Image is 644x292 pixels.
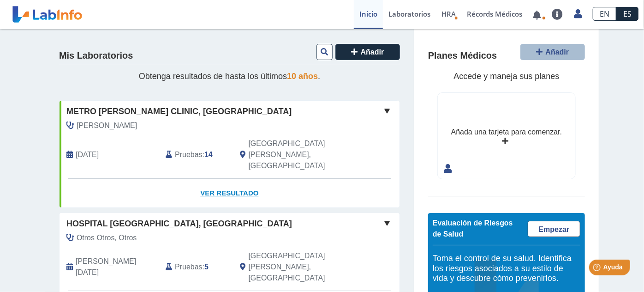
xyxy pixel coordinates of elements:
[159,250,233,284] div: :
[287,72,318,81] span: 10 años
[453,72,559,81] span: Accede y maneja sus planes
[60,179,400,208] a: Ver Resultado
[66,218,292,230] span: Hospital [GEOGRAPHIC_DATA], [GEOGRAPHIC_DATA]
[139,72,320,81] span: Obtenga resultados de hasta los últimos .
[441,9,456,18] span: HRA
[77,120,137,131] span: Conaway Lanuza, Ralph
[528,221,580,237] a: Empezar
[66,105,292,118] span: Metro [PERSON_NAME] Clinic, [GEOGRAPHIC_DATA]
[361,48,384,56] span: Añadir
[593,7,616,21] a: EN
[204,263,209,271] b: 5
[451,127,562,138] div: Añada una tarjeta para comenzar.
[562,256,634,282] iframe: Help widget launcher
[428,50,497,61] h4: Planes Médicos
[76,149,99,160] span: 2025-09-29
[539,225,570,233] span: Empezar
[175,262,202,273] span: Pruebas
[616,7,638,21] a: ES
[159,138,233,171] div: :
[249,250,351,284] span: San Juan, PR
[249,138,351,171] span: San Juan, PR
[204,151,213,158] b: 14
[546,48,569,56] span: Añadir
[175,149,202,160] span: Pruebas
[76,256,159,278] span: 2025-01-13
[433,219,513,238] span: Evaluación de Riesgos de Salud
[335,44,400,60] button: Añadir
[77,232,137,243] span: Otros Otros, Otros
[59,50,133,61] h4: Mis Laboratorios
[433,254,580,284] h5: Toma el control de su salud. Identifica los riesgos asociados a su estilo de vida y descubre cómo...
[520,44,585,60] button: Añadir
